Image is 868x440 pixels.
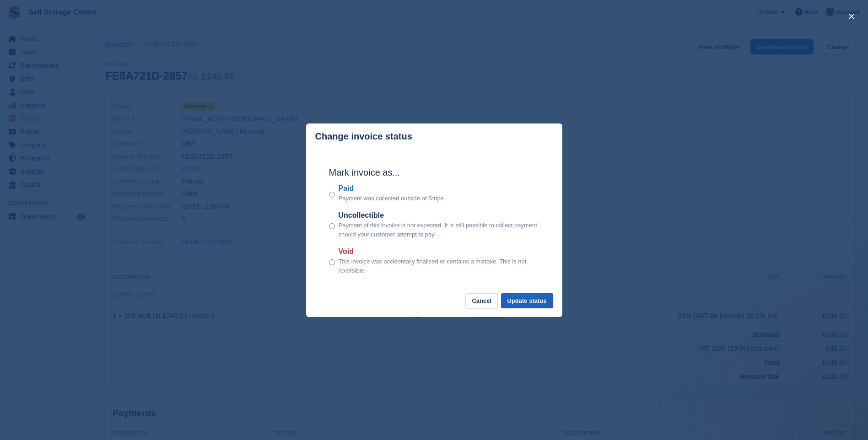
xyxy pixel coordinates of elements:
[339,210,539,221] label: Uncollectible
[339,221,539,239] p: Payment of this invoice is not expected. It is still possible to collect payment should your cust...
[339,246,539,257] label: Void
[501,293,553,308] button: Update status
[329,166,539,179] h2: Mark invoice as...
[339,257,539,275] p: This invoice was accidentally finalised or contains a mistake. This is not reversible.
[844,9,859,24] button: close
[339,183,446,194] label: Paid
[315,131,412,142] p: Change invoice status
[339,194,446,203] p: Payment was collected outside of Stripe.
[465,293,498,308] button: Cancel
